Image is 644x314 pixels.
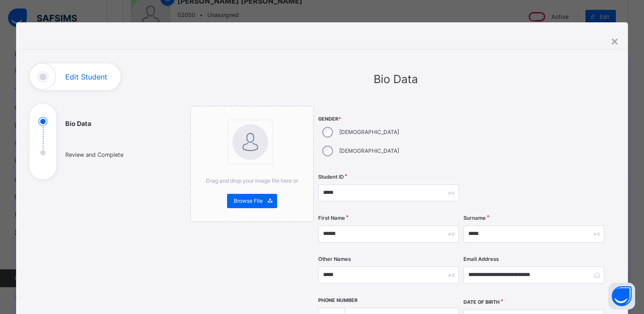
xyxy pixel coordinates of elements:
label: [DEMOGRAPHIC_DATA] [339,128,399,136]
span: Gender [318,116,459,123]
div: bannerImageDrag and drop your image file here orBrowse File [190,106,314,222]
label: [DEMOGRAPHIC_DATA] [339,147,399,155]
label: Email Address [463,255,499,263]
label: Student ID [318,173,344,181]
span: Drag and drop your image file here or [206,177,298,184]
div: × [610,31,619,50]
img: bannerImage [232,124,268,160]
h1: Edit Student [65,73,107,80]
span: Browse File [234,197,263,205]
label: Phone Number [318,297,358,304]
button: Open asap [608,283,635,310]
label: Date of Birth [463,299,500,306]
label: Other Names [318,255,351,263]
span: Bio Data [374,72,418,86]
label: Surname [463,214,486,222]
label: First Name [318,214,345,222]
